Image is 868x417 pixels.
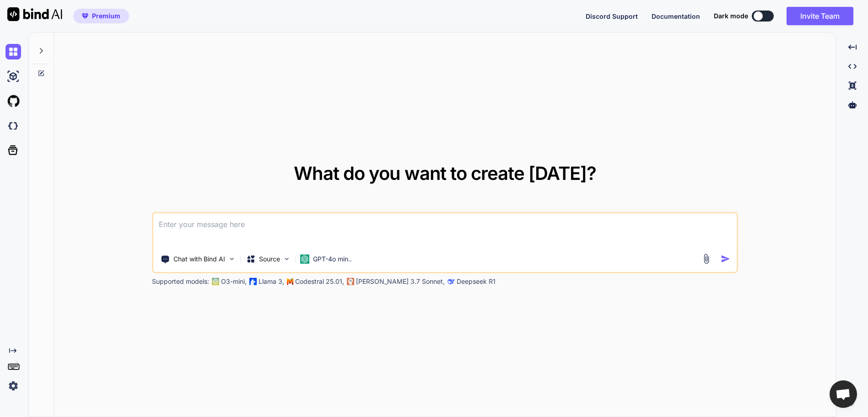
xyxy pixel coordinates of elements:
[586,11,638,21] button: Discord Support
[447,278,455,285] img: claude
[295,277,344,286] p: Codestral 25.01,
[283,255,291,263] img: Pick Models
[652,12,700,20] span: Documentation
[259,277,284,286] p: Llama 3,
[173,255,225,264] p: Chat with Bind AI
[152,277,209,286] p: Supported models:
[787,7,853,25] button: Invite Team
[5,118,21,134] img: darkCloudIdeIcon
[721,254,730,264] img: icon
[287,278,293,285] img: Mistral-AI
[5,44,21,60] img: chat
[586,12,638,20] span: Discord Support
[212,278,219,285] img: GPT-4
[356,277,445,286] p: [PERSON_NAME] 3.7 Sonnet,
[5,378,21,394] img: settings
[347,278,354,285] img: claude
[7,7,62,21] img: Bind AI
[5,93,21,109] img: githubLight
[300,255,309,264] img: GPT-4o mini
[457,277,496,286] p: Deepseek R1
[313,255,352,264] p: GPT-4o min..
[259,255,280,264] p: Source
[249,278,257,285] img: Llama2
[714,11,748,21] span: Dark mode
[73,9,129,23] button: premiumPremium
[701,254,712,264] img: attachment
[294,162,596,184] span: What do you want to create [DATE]?
[221,277,247,286] p: O3-mini,
[228,255,236,263] img: Pick Tools
[82,13,88,19] img: premium
[830,380,857,408] div: Open chat
[92,11,120,21] span: Premium
[5,69,21,84] img: ai-studio
[652,11,700,21] button: Documentation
